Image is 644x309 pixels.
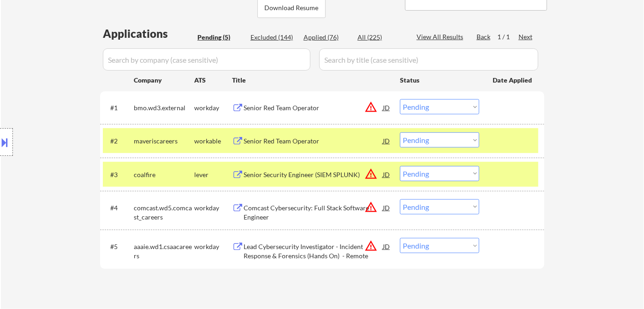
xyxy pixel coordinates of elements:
div: View All Results [417,32,466,42]
div: 1 / 1 [497,32,519,42]
div: lever [194,170,232,179]
div: Next [519,32,533,42]
div: Lead Cybersecurity Investigator - Incident Response & Forensics (Hands On) - Remote [244,242,383,260]
div: Pending (5) [197,33,244,42]
input: Search by title (case sensitive) [319,48,538,71]
div: Senior Security Engineer (SIEM SPLUNK) [244,170,383,179]
div: Applied (76) [304,33,350,42]
div: JD [382,166,391,183]
div: Status [400,71,479,88]
button: warning_amber [364,239,377,252]
div: Comcast Cybersecurity: Full Stack Software Engineer [244,203,383,221]
div: workday [194,203,232,213]
input: Search by company (case sensitive) [103,48,310,71]
button: warning_amber [364,201,377,214]
div: Date Applied [493,76,533,85]
div: JD [382,199,391,216]
div: ATS [194,76,232,85]
div: JD [382,132,391,149]
div: JD [382,238,391,255]
button: warning_amber [364,167,377,180]
div: Title [232,76,391,85]
div: Senior Red Team Operator [244,137,383,146]
div: aaaie.wd1.csaacareers [134,242,194,260]
div: All (225) [358,33,404,42]
button: warning_amber [364,101,377,113]
div: Excluded (144) [250,33,297,42]
div: JD [382,99,391,116]
div: Back [477,32,491,42]
div: #5 [110,242,126,251]
div: workable [194,137,232,146]
div: Applications [103,28,194,39]
div: workday [194,242,232,251]
div: workday [194,103,232,113]
div: Senior Red Team Operator [244,103,383,113]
